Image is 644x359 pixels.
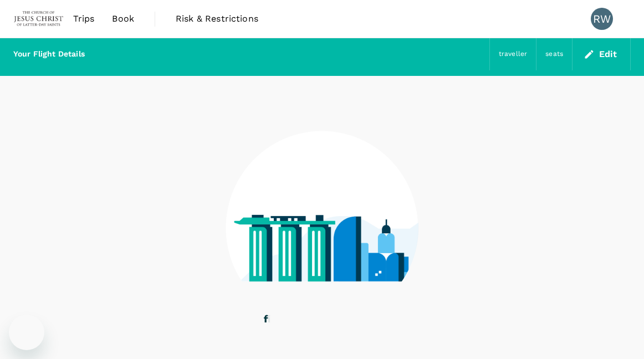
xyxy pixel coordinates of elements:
span: Trips [73,12,95,25]
button: Edit [581,45,621,63]
g: finding your flights [264,315,360,325]
div: Your Flight Details [13,48,85,60]
span: Book [112,12,134,25]
div: traveller [499,49,527,60]
iframe: Button to launch messaging window [9,315,44,350]
span: Risk & Restrictions [176,12,258,25]
div: RW [591,8,613,30]
div: seats [545,49,563,60]
img: The Malaysian Church of Jesus Christ of Latter-day Saints [13,7,64,31]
